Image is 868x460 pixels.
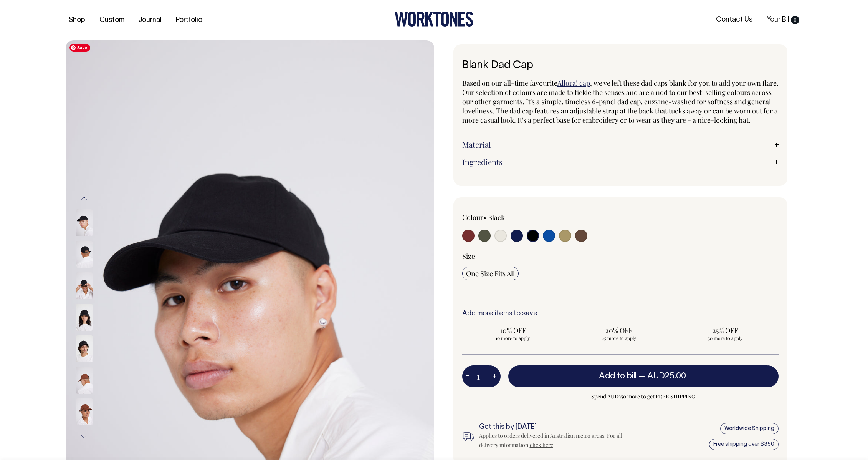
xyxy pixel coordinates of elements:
a: Ingredients [462,157,779,167]
button: Next [78,428,90,445]
a: Contact Us [713,13,756,26]
h6: Get this by [DATE] [479,423,635,431]
div: Colour [462,213,589,222]
input: 20% OFF 25 more to apply [568,323,670,343]
span: AUD25.00 [647,372,686,380]
a: click here [530,441,553,448]
img: black [76,209,93,236]
button: Previous [78,190,90,207]
img: chocolate [76,367,93,394]
img: black [76,304,93,331]
span: 10 more to apply [466,335,560,341]
input: One Size Fits All [462,267,519,280]
div: Applies to orders delivered in Australian metro areas. For all delivery information, . [479,431,635,450]
a: Material [462,140,779,149]
input: 10% OFF 10 more to apply [462,323,564,343]
a: Your Bill0 [764,13,802,26]
span: Add to bill [599,372,637,380]
span: — [638,372,688,380]
span: 10% OFF [466,326,560,335]
button: + [489,369,501,384]
span: • [483,213,486,222]
h1: Blank Dad Cap [462,60,779,72]
span: 25% OFF [678,326,772,335]
a: Shop [66,14,88,27]
input: 25% OFF 50 more to apply [675,323,776,343]
a: Allora! cap [557,78,590,88]
h6: Add more items to save [462,310,779,318]
span: 0 [791,16,799,24]
img: chocolate [76,398,93,425]
span: Based on our all-time favourite [462,78,557,88]
label: Black [488,213,505,222]
button: Add to bill —AUD25.00 [508,365,779,387]
a: Portfolio [173,14,205,27]
span: 50 more to apply [678,335,772,341]
span: 20% OFF [572,326,666,335]
span: One Size Fits All [466,269,515,278]
img: black [76,241,93,268]
span: , we've left these dad caps blank for you to add your own flare. Our selection of colours are mad... [462,78,779,125]
img: black [76,335,93,362]
button: - [462,369,473,384]
span: 25 more to apply [572,335,666,341]
img: black [76,272,93,299]
div: Size [462,252,779,261]
a: Journal [136,14,165,27]
a: Custom [96,14,127,27]
span: Spend AUD350 more to get FREE SHIPPING [508,392,779,401]
span: Save [69,44,90,52]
